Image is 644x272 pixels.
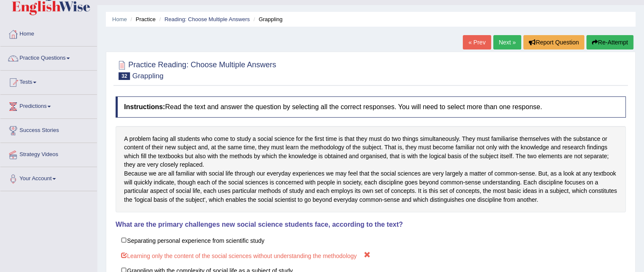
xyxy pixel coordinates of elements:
[0,167,97,188] a: Your Account
[463,35,491,49] a: « Prev
[164,16,250,22] a: Reading: Choose Multiple Answers
[116,96,626,118] h4: Read the text and answer the question by selecting all the correct responses. You will need to se...
[0,119,97,140] a: Success Stories
[119,72,130,80] span: 32
[116,247,626,263] label: Learning only the content of the social sciences without understanding the methodology
[586,35,633,49] button: Re-Attempt
[0,47,97,68] a: Practice Questions
[132,72,163,80] small: Grappling
[0,71,97,92] a: Tests
[112,16,127,22] a: Home
[0,143,97,164] a: Strategy Videos
[0,22,97,44] a: Home
[116,221,626,228] h4: What are the primary challenges new social science students face, according to the text?
[0,95,97,116] a: Predictions
[493,35,521,49] a: Next »
[128,15,155,23] li: Practice
[523,35,584,49] button: Report Question
[116,233,626,248] label: Separating personal experience from scientific study
[124,103,165,110] b: Instructions:
[116,59,276,80] h2: Practice Reading: Choose Multiple Answers
[116,126,626,213] div: A problem facing all students who come to study a social science for the first time is that they ...
[252,15,283,23] li: Grappling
